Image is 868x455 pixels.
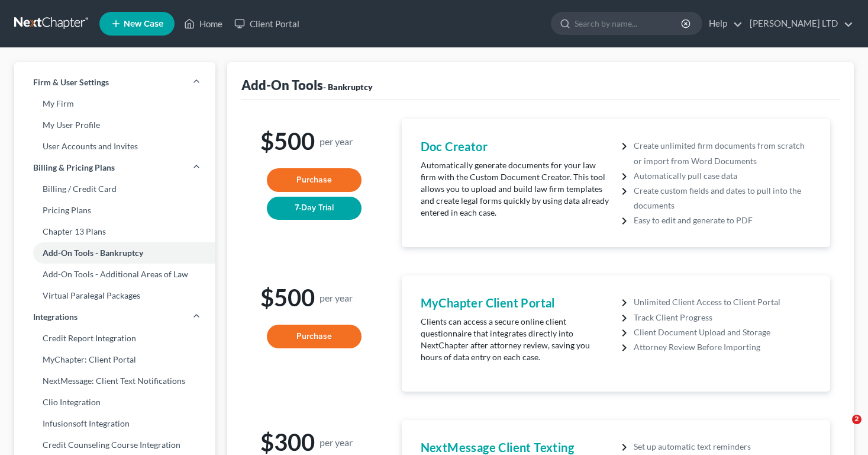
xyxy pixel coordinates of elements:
[14,306,215,328] a: Integrations
[634,138,811,168] li: Create unlimited firm documents from scratch or import from Word Documents
[14,285,215,306] a: Virtual Paralegal Packages
[241,76,373,94] div: Add-On Tools
[575,12,683,34] input: Search by name...
[14,328,215,349] a: Credit Report Integration
[14,370,215,392] a: NextMessage: Client Text Notifications
[260,129,369,154] h1: $500
[323,82,373,92] span: - Bankruptcy
[178,13,228,34] a: Home
[267,325,362,348] button: Purchase
[421,316,610,363] p: Clients can access a secure online client questionnaire that integrates directly into NextChapter...
[852,415,861,424] span: 2
[33,311,78,323] span: Integrations
[14,392,215,413] a: Clio Integration
[14,200,215,221] a: Pricing Plans
[634,439,811,454] li: Set up automatic text reminders
[703,13,743,34] a: Help
[14,264,215,285] a: Add-On Tools - Additional Areas of Law
[828,415,856,443] iframe: Intercom live chat
[14,93,215,114] a: My Firm
[14,136,215,157] a: User Accounts and Invites
[14,349,215,370] a: MyChapter: Client Portal
[421,138,610,155] h4: Doc Creator
[744,13,853,34] a: [PERSON_NAME] LTD
[421,159,610,219] p: Automatically generate documents for your law firm with the Custom Document Creator. This tool al...
[14,114,215,136] a: My User Profile
[421,294,610,311] h4: MyChapter Client Portal
[14,72,215,93] a: Firm & User Settings
[260,285,369,310] h1: $500
[634,168,811,183] li: Automatically pull case data
[14,157,215,178] a: Billing & Pricing Plans
[267,168,362,192] button: Purchase
[320,437,353,447] small: per year
[33,76,109,88] span: Firm & User Settings
[634,325,811,339] li: Client Document Upload and Storage
[14,413,215,434] a: Infusionsoft Integration
[320,293,353,303] small: per year
[634,213,811,227] li: Easy to edit and generate to PDF
[33,162,115,174] span: Billing & Pricing Plans
[14,221,215,242] a: Chapter 13 Plans
[634,310,811,325] li: Track Client Progress
[14,242,215,264] a: Add-On Tools - Bankruptcy
[634,183,811,213] li: Create custom fields and dates to pull into the documents
[228,13,305,34] a: Client Portal
[124,20,163,28] span: New Case
[634,339,811,354] li: Attorney Review Before Importing
[14,178,215,200] a: Billing / Credit Card
[634,294,811,309] li: Unlimited Client Access to Client Portal
[267,197,362,220] button: 7-Day Trial
[320,136,353,146] small: per year
[260,430,369,455] h1: $300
